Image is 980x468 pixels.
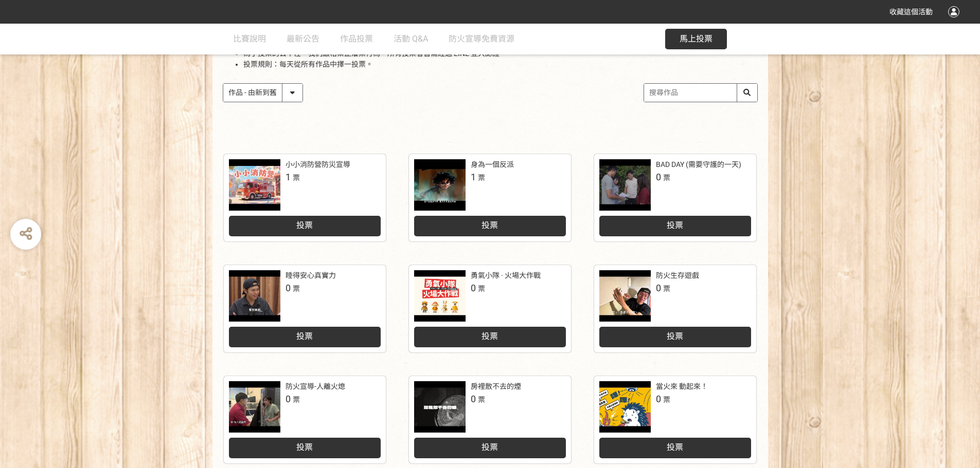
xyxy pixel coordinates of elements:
div: BAD DAY (需要守護的一天) [656,159,741,170]
span: 投票 [667,220,683,230]
div: 睡得安心真實力 [286,270,336,281]
span: 1 [286,172,291,182]
div: 小小消防營防災宣導 [286,159,350,170]
div: 當火來 動起來！ [656,381,708,392]
span: 0 [656,283,661,293]
span: 投票 [482,442,498,452]
span: 票 [663,285,670,293]
span: 投票 [296,442,313,452]
span: 票 [293,396,300,404]
span: 1 [471,172,476,182]
li: 投票規則：每天從所有作品中擇一投票。 [243,59,758,70]
span: 最新公告 [287,34,319,44]
span: 馬上投票 [680,34,712,44]
span: 0 [286,394,291,404]
span: 投票 [296,331,313,341]
span: 投票 [667,442,683,452]
span: 作品投票 [340,34,373,44]
span: 票 [478,396,485,404]
span: 0 [471,394,476,404]
span: 0 [656,394,661,404]
span: 票 [293,285,300,293]
span: 票 [663,396,670,404]
span: 票 [478,285,485,293]
span: 0 [286,283,291,293]
span: 活動 Q&A [394,34,428,44]
span: 防火宣導免費資源 [449,34,514,44]
span: 票 [478,174,485,182]
span: 收藏這個活動 [889,8,933,16]
span: 比賽說明 [233,34,266,44]
span: 投票 [482,331,498,341]
span: 0 [471,283,476,293]
span: 票 [663,174,670,182]
div: 防火生存遊戲 [656,270,699,281]
div: 房裡散不去的煙 [471,381,521,392]
div: 身為一個反派 [471,159,514,170]
div: 防火宣導-人離火熄 [286,381,345,392]
span: 投票 [296,220,313,230]
input: 搜尋作品 [644,84,757,102]
span: 投票 [482,220,498,230]
span: 投票 [667,331,683,341]
span: 0 [656,172,661,182]
span: 票 [293,174,300,182]
div: 勇氣小隊 · 火場大作戰 [471,270,541,281]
